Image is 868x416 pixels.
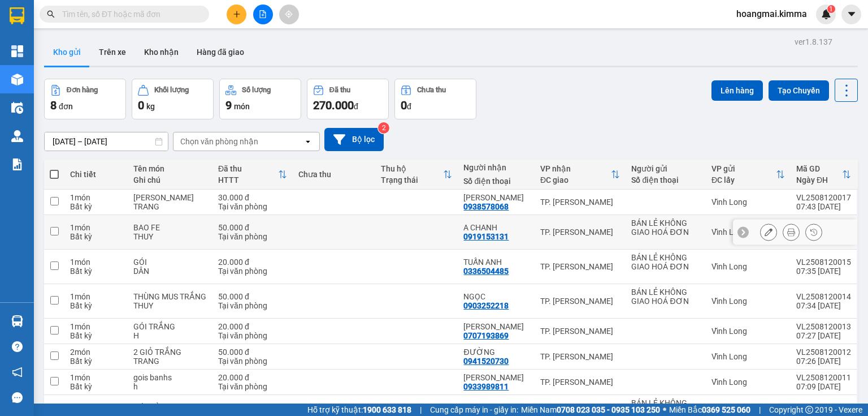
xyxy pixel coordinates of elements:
div: Tại văn phòng [218,202,287,211]
div: Tại văn phòng [218,232,287,241]
div: 07:26 [DATE] [796,357,851,366]
div: TRANG [133,357,207,366]
div: TP. [PERSON_NAME] [540,327,620,336]
div: Vĩnh Long [711,327,785,336]
div: GÓI [133,258,207,267]
span: 270.000 [313,98,354,112]
button: Hàng đã giao [188,38,253,66]
img: warehouse-icon [11,74,23,85]
div: 0938578068 [463,202,509,211]
div: 0919153131 [463,232,509,241]
div: Ghi chú [133,175,207,185]
div: Đã thu [218,164,277,173]
div: Bất kỳ [70,232,122,241]
strong: 0708 023 035 - 0935 103 250 [557,405,660,414]
span: aim [285,10,293,18]
div: TP. [PERSON_NAME] [540,297,620,306]
strong: 0369 525 060 [702,405,750,414]
div: 0707193869 [463,331,509,340]
div: DÂN [133,267,207,276]
div: Khối lượng [154,86,189,94]
div: Số điện thoại [631,175,700,185]
div: VL2508120015 [796,258,851,267]
div: 2 GIỎ TRẮNG [133,348,207,357]
div: GÓI TRẮNG [133,322,207,331]
span: đơn [59,102,73,111]
input: Tìm tên, số ĐT hoặc mã đơn [62,8,196,20]
div: Bất kỳ [70,267,122,276]
div: 1 món [70,373,122,382]
div: 20.000 đ [218,373,287,382]
div: THÙNG YAOURT [133,193,207,202]
img: warehouse-icon [11,102,23,114]
img: warehouse-icon [11,130,23,142]
div: 1 món [70,322,122,331]
div: Chưa thu [298,170,370,179]
button: Kho gửi [44,38,90,66]
div: Vĩnh Long [711,297,785,306]
div: Vĩnh Long [711,352,785,361]
div: VL2508120013 [796,322,851,331]
div: 07:27 [DATE] [796,331,851,340]
div: BÁN LẺ KHÔNG GIAO HOÁ ĐƠN [631,218,700,237]
div: 0941520730 [463,357,509,366]
button: Khối lượng0kg [132,79,214,119]
button: Bộ lọc [324,128,384,151]
sup: 2 [378,122,389,134]
span: search [47,10,55,18]
div: 50.000 đ [218,223,287,232]
span: 1 [829,5,833,13]
div: LÊ ĐỨC MINH [463,403,529,412]
div: 0919153131 [73,50,164,66]
button: Đã thu270.000đ [307,79,389,119]
div: VL2508120012 [796,348,851,357]
div: TP. [PERSON_NAME] [540,198,620,207]
div: Bất kỳ [70,331,122,340]
th: Toggle SortBy [706,160,791,190]
div: Vĩnh Long [711,378,785,387]
div: VP gửi [711,164,776,173]
img: icon-new-feature [821,9,831,19]
div: ver 1.8.137 [795,36,832,48]
span: kg [146,102,155,111]
th: Toggle SortBy [375,160,458,190]
div: ĐƯỜNG [463,348,529,357]
button: Trên xe [90,38,135,66]
sup: 1 [827,5,835,13]
div: BÁN LẺ KHÔNG GIAO HOÁ ĐƠN [631,288,700,306]
div: ĐC lấy [711,175,776,185]
div: 50.000 đ [218,292,287,301]
div: Bất kỳ [70,357,122,366]
div: Bất kỳ [70,202,122,211]
span: 8 [50,98,57,112]
button: Tạo Chuyến [769,80,829,101]
div: Đơn hàng [67,86,98,94]
div: VL2508120017 [796,193,851,202]
div: gois banhs [133,373,207,382]
div: ĐC giao [540,175,611,185]
div: Đã thu [329,86,350,94]
div: 20.000 đ [218,322,287,331]
div: THÙNG MUS TRẮNG [133,292,207,301]
div: Tại văn phòng [218,382,287,391]
div: 2 món [70,348,122,357]
span: | [420,404,422,416]
button: aim [279,5,299,24]
span: question-circle [12,341,23,352]
div: VL2508120014 [796,292,851,301]
span: hoangmai.kimma [727,7,816,21]
span: file-add [259,10,267,18]
div: 1 món [70,292,122,301]
div: Người gửi [631,164,700,173]
span: món [234,102,250,111]
span: 0 [138,98,144,112]
div: BAO FE [133,223,207,232]
div: 0903252218 [463,301,509,310]
span: Miền Bắc [669,404,750,416]
div: TRANG [133,202,207,211]
img: warehouse-icon [11,315,23,327]
strong: 1900 633 818 [363,405,411,414]
button: Số lượng9món [219,79,301,119]
svg: open [303,137,313,146]
span: copyright [805,406,813,414]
